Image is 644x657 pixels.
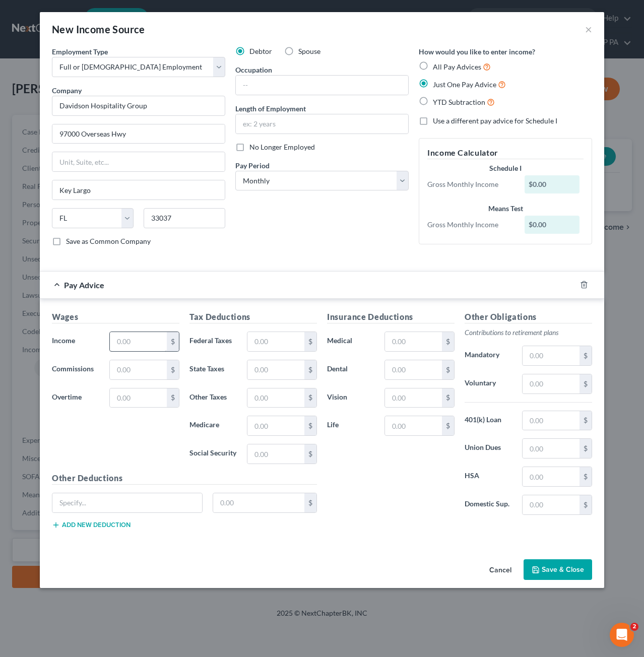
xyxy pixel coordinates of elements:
div: Means Test [427,204,584,214]
div: $ [579,411,592,430]
p: Contributions to retirement plans [465,327,592,338]
button: Cancel [481,560,520,580]
div: $ [304,360,316,379]
div: $ [579,495,592,514]
label: 401(k) Loan [460,411,517,431]
label: Social Security [184,444,242,464]
input: 0.00 [213,493,305,512]
div: Schedule I [427,163,584,173]
div: $0.00 [525,216,580,234]
label: Vision [322,388,379,408]
span: Employment Type [52,47,108,56]
h5: Income Calculator [427,147,584,159]
div: $ [442,388,454,408]
label: Life [322,416,379,436]
div: $ [579,439,592,458]
label: Mandatory [460,346,517,366]
label: State Taxes [184,360,242,380]
input: 0.00 [523,374,579,393]
h5: Tax Deductions [189,311,317,323]
span: Spouse [298,47,320,55]
h5: Insurance Deductions [327,311,455,323]
span: All Pay Advices [433,62,481,71]
label: Federal Taxes [184,332,242,352]
span: Debtor [249,47,272,55]
input: Specify... [52,493,202,512]
label: Medicare [184,416,242,436]
input: 0.00 [385,332,442,351]
div: $ [579,467,592,486]
h5: Other Obligations [465,311,592,323]
input: 0.00 [523,495,579,514]
div: $ [167,332,179,351]
button: Save & Close [524,559,592,580]
input: Unit, Suite, etc... [52,152,225,171]
div: $ [442,360,454,379]
button: × [585,23,592,35]
span: Save as Common Company [66,237,151,245]
input: 0.00 [385,360,442,379]
div: $ [304,388,316,408]
label: Other Taxes [184,388,242,408]
div: $ [579,374,592,393]
div: $ [167,360,179,379]
input: 0.00 [523,346,579,365]
div: Gross Monthly Income [422,179,520,189]
label: Medical [322,332,379,352]
span: Pay Advice [64,280,104,290]
input: 0.00 [247,332,304,351]
input: 0.00 [247,444,304,464]
div: $ [304,493,316,512]
label: Union Dues [460,438,517,458]
input: 0.00 [385,416,442,435]
label: Voluntary [460,374,517,394]
label: Domestic Sup. [460,495,517,515]
input: Enter zip... [144,208,225,228]
div: $ [442,332,454,351]
label: How would you like to enter income? [419,46,535,57]
label: HSA [460,467,517,487]
span: Pay Period [235,161,270,170]
button: Add new deduction [52,521,131,529]
span: Just One Pay Advice [433,80,496,89]
input: 0.00 [523,467,579,486]
input: Search company by name... [52,96,225,116]
label: Dental [322,360,379,380]
div: $ [442,416,454,435]
input: -- [236,76,408,95]
input: Enter address... [52,124,225,144]
input: 0.00 [247,416,304,435]
div: $0.00 [525,175,580,193]
input: Enter city... [52,180,225,200]
input: 0.00 [247,360,304,379]
input: 0.00 [110,332,167,351]
input: 0.00 [110,388,167,408]
input: ex: 2 years [236,114,408,134]
label: Length of Employment [235,103,306,114]
span: Income [52,336,75,345]
div: New Income Source [52,22,145,36]
span: Company [52,86,82,95]
div: $ [304,444,316,464]
input: 0.00 [385,388,442,408]
label: Commissions [47,360,104,380]
div: $ [167,388,179,408]
input: 0.00 [523,439,579,458]
h5: Other Deductions [52,472,317,485]
input: 0.00 [523,411,579,430]
iframe: Intercom live chat [610,623,634,647]
h5: Wages [52,311,179,323]
input: 0.00 [110,360,167,379]
div: $ [579,346,592,365]
span: Use a different pay advice for Schedule I [433,116,557,125]
div: $ [304,416,316,435]
span: No Longer Employed [249,143,315,151]
label: Overtime [47,388,104,408]
label: Occupation [235,64,272,75]
span: 2 [630,623,638,631]
div: $ [304,332,316,351]
input: 0.00 [247,388,304,408]
span: YTD Subtraction [433,98,485,106]
div: Gross Monthly Income [422,220,520,230]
